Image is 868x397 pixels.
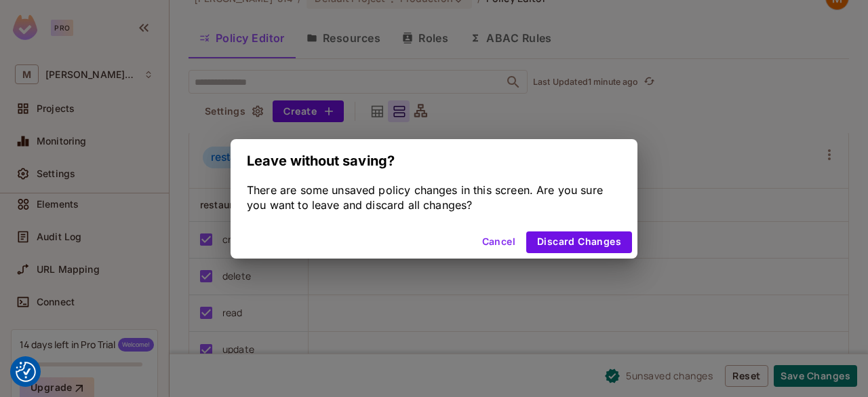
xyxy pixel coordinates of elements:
button: Consent Preferences [16,362,36,382]
h2: Leave without saving? [231,139,637,183]
img: Revisit consent button [16,362,36,382]
button: Cancel [477,231,521,253]
button: Discard Changes [526,231,632,253]
span: There are some unsaved policy changes in this screen. Are you sure you want to leave and discard ... [247,183,603,212]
